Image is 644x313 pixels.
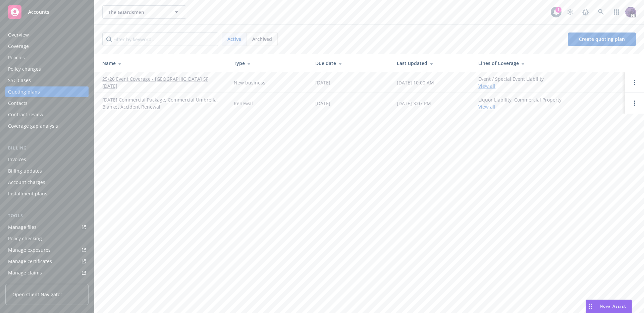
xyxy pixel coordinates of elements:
div: Liquor Liability, Commercial Property [478,96,561,110]
div: Billing updates [8,166,42,176]
div: Invoices [8,154,26,165]
a: Manage certificates [5,256,89,267]
a: Coverage [5,41,89,52]
div: Renewal [234,100,253,107]
div: [DATE] 10:00 AM [397,79,434,86]
button: Nova Assist [586,300,632,313]
a: View all [478,104,495,110]
div: Quoting plans [8,86,40,97]
a: Policies [5,52,89,63]
a: Invoices [5,154,89,165]
div: Overview [8,29,29,40]
div: Manage exposures [8,245,51,255]
a: SSC Cases [5,75,89,86]
div: Coverage [8,41,29,52]
div: Contract review [8,109,43,120]
a: Contacts [5,98,89,109]
span: Create quoting plan [579,36,625,42]
div: [DATE] [315,79,330,86]
div: Manage claims [8,267,42,278]
div: Tools [5,212,89,219]
a: Quoting plans [5,86,89,97]
span: Archived [252,36,272,43]
div: Billing [5,145,89,151]
div: New business [234,79,265,86]
a: Open options [631,78,639,86]
div: Due date [315,60,386,67]
a: Billing updates [5,166,89,176]
span: Accounts [28,9,49,15]
div: Contacts [8,98,28,109]
a: 25/26 Event Coverage - [GEOGRAPHIC_DATA] SF [DATE] [102,75,223,89]
a: Installment plans [5,188,89,199]
a: Manage exposures [5,245,89,255]
a: Stop snowing [563,5,577,19]
div: 1 [555,7,561,13]
div: Lines of Coverage [478,60,620,67]
a: View all [478,83,495,89]
div: Coverage gap analysis [8,121,58,131]
a: Create quoting plan [568,33,636,46]
a: Manage claims [5,267,89,278]
a: Accounts [5,3,89,21]
a: Policy changes [5,64,89,74]
img: photo [625,7,636,17]
div: Installment plans [8,188,47,199]
a: Account charges [5,177,89,188]
a: Switch app [610,5,623,19]
a: Search [594,5,608,19]
div: Type [234,60,305,67]
div: [DATE] [315,100,330,107]
a: Policy checking [5,233,89,244]
div: [DATE] 3:07 PM [397,100,431,107]
a: Report a Bug [579,5,592,19]
a: Contract review [5,109,89,120]
div: Policy changes [8,64,41,74]
a: Overview [5,29,89,40]
div: Event / Special Event Liability [478,75,544,89]
div: Policies [8,52,25,63]
a: Open options [631,99,639,107]
div: SSC Cases [8,75,31,86]
div: Manage files [8,222,37,233]
div: Drag to move [586,300,594,313]
div: Manage certificates [8,256,52,267]
div: Account charges [8,177,45,188]
span: Open Client Navigator [12,291,62,298]
div: Policy checking [8,233,42,244]
div: Last updated [397,60,468,67]
button: The Guardsmen [102,5,186,19]
a: Coverage gap analysis [5,121,89,131]
span: Nova Assist [600,303,626,309]
div: Name [102,60,223,67]
a: [DATE] Commercial Package, Commercial Umbrella, Blanket Accident Renewal [102,96,223,110]
span: The Guardsmen [108,9,166,16]
input: Filter by keyword... [102,33,218,46]
a: Manage files [5,222,89,233]
span: Active [227,36,241,43]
